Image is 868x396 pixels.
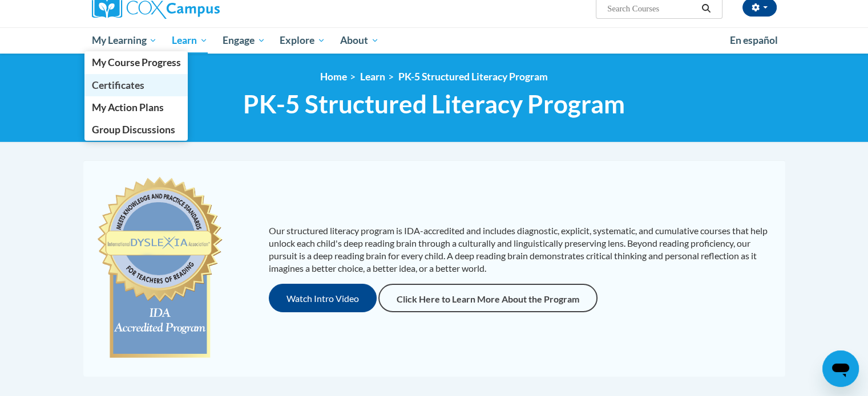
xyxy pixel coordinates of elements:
[333,27,386,54] a: About
[243,89,625,119] span: PK-5 Structured Literacy Program
[84,27,165,54] a: My Learning
[398,71,548,83] a: PK-5 Structured Literacy Program
[269,224,774,275] p: Our structured literacy program is IDA-accredited and includes diagnostic, explicit, systematic, ...
[223,34,265,47] span: Engage
[730,34,778,46] span: En español
[84,96,188,119] a: My Action Plans
[340,34,379,47] span: About
[606,2,697,15] input: Search Courses
[164,27,215,54] a: Learn
[84,74,188,96] a: Certificates
[172,34,208,47] span: Learn
[697,2,714,15] button: Search
[320,71,347,83] a: Home
[91,124,175,136] span: Group Discussions
[84,51,188,74] a: My Course Progress
[95,172,225,365] img: c477cda6-e343-453b-bfce-d6f9e9818e1c.png
[91,34,157,47] span: My Learning
[378,284,597,312] a: Click Here to Learn More About the Program
[280,34,325,47] span: Explore
[272,27,333,54] a: Explore
[84,119,188,141] a: Group Discussions
[91,101,163,113] span: My Action Plans
[822,350,859,387] iframe: Button to launch messaging window
[722,28,785,52] a: En español
[91,79,144,91] span: Certificates
[215,27,273,54] a: Engage
[269,284,377,312] button: Watch Intro Video
[91,56,180,68] span: My Course Progress
[360,71,385,83] a: Learn
[75,27,794,54] div: Main menu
